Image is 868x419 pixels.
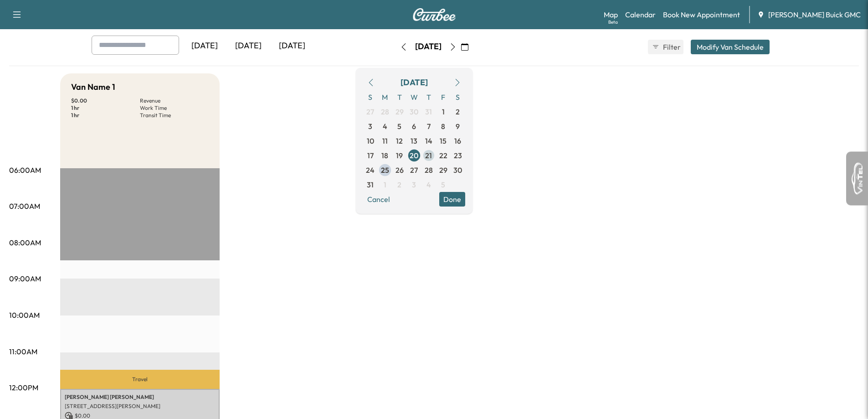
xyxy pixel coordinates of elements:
a: Calendar [625,9,656,20]
span: F [436,90,451,104]
span: T [421,90,436,104]
button: Modify Van Schedule [691,40,770,54]
p: 09:00AM [9,273,41,284]
p: 1 hr [71,104,140,112]
span: 10 [367,135,374,146]
span: 28 [381,106,389,117]
span: S [451,90,465,104]
span: 27 [366,106,374,117]
span: 9 [456,121,460,132]
a: MapBeta [604,9,618,20]
span: 2 [456,106,460,117]
span: 12 [396,135,403,146]
span: 11 [382,135,388,146]
span: 28 [425,165,433,176]
span: 14 [425,135,432,146]
p: 11:00AM [9,346,37,357]
span: 2 [397,179,401,190]
span: 30 [410,106,418,117]
span: M [378,90,392,104]
span: 22 [439,150,447,161]
p: $ 0.00 [71,97,140,104]
span: 26 [395,165,404,176]
span: 31 [425,106,432,117]
span: 4 [426,179,431,190]
span: 3 [412,179,416,190]
span: 30 [453,165,462,176]
span: 3 [368,121,372,132]
button: Done [439,192,465,207]
p: Transit Time [140,112,209,119]
span: 7 [427,121,431,132]
span: 5 [397,121,401,132]
span: 27 [410,165,418,176]
img: Curbee Logo [412,8,456,21]
div: [DATE] [401,76,428,89]
p: [PERSON_NAME] [PERSON_NAME] [65,393,215,401]
span: 17 [367,150,374,161]
span: 15 [440,135,447,146]
p: Work Time [140,104,209,112]
div: [DATE] [415,41,442,52]
span: 1 [384,179,386,190]
span: W [407,90,421,104]
span: 5 [441,179,445,190]
span: S [363,90,378,104]
div: Beta [608,19,618,26]
p: 1 hr [71,112,140,119]
h5: Van Name 1 [71,81,115,93]
span: 1 [442,106,445,117]
span: 20 [410,150,418,161]
span: [PERSON_NAME] Buick GMC [768,9,861,20]
a: Book New Appointment [663,9,740,20]
p: 08:00AM [9,237,41,248]
p: Revenue [140,97,209,104]
span: 8 [441,121,445,132]
span: 13 [411,135,417,146]
p: [STREET_ADDRESS][PERSON_NAME] [65,403,215,410]
span: 24 [366,165,375,176]
p: Travel [60,370,220,389]
span: Filter [663,41,679,52]
button: Cancel [363,192,394,207]
span: 19 [396,150,403,161]
button: Filter [648,40,683,54]
p: 07:00AM [9,201,40,212]
span: 16 [454,135,461,146]
div: [DATE] [226,36,270,57]
div: [DATE] [270,36,314,57]
span: 18 [381,150,388,161]
span: 21 [425,150,432,161]
p: 10:00AM [9,310,40,321]
span: 23 [454,150,462,161]
div: [DATE] [183,36,226,57]
span: 29 [395,106,404,117]
p: 06:00AM [9,165,41,176]
span: 4 [383,121,387,132]
span: 6 [412,121,416,132]
span: 25 [381,165,389,176]
span: 31 [367,179,374,190]
p: 12:00PM [9,382,38,393]
span: T [392,90,407,104]
span: 29 [439,165,447,176]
